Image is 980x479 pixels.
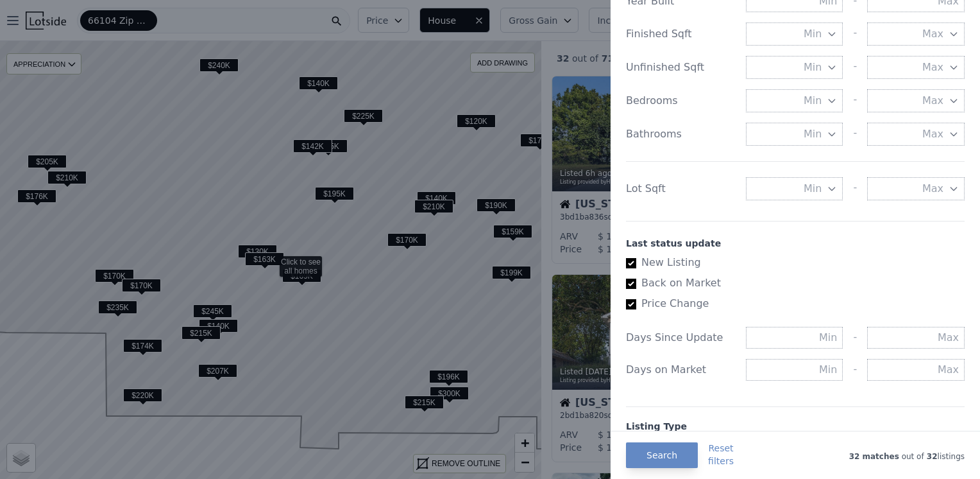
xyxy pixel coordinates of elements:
input: Price Change [626,299,636,309]
div: Listing Type [626,420,965,433]
span: Max [922,26,943,42]
span: Max [922,60,943,75]
div: Finished Sqft [626,26,736,42]
div: out of listings [734,449,965,462]
input: Max [867,327,965,349]
div: Lot Sqft [626,181,736,196]
div: Bedrooms [626,93,736,109]
span: 32 [924,452,938,461]
button: Min [746,22,843,46]
input: Max [867,359,965,381]
label: New Listing [626,255,954,270]
span: Min [804,60,822,75]
div: - [853,359,857,381]
div: - [853,89,857,112]
input: New Listing [626,258,636,268]
span: Min [804,26,822,42]
button: Min [746,89,843,112]
button: Max [867,22,965,46]
input: Min [746,327,843,349]
div: - [853,56,857,79]
label: Price Change [626,296,954,311]
button: Min [746,123,843,146]
button: Max [867,177,965,200]
button: Min [746,56,843,79]
input: Back on Market [626,279,636,289]
button: Min [746,177,843,200]
span: Min [804,126,822,142]
span: Max [922,93,943,109]
div: - [853,177,857,200]
button: Max [867,89,965,112]
div: - [853,22,857,46]
div: Unfinished Sqft [626,60,736,75]
div: Last status update [626,237,965,250]
span: Min [804,181,822,196]
label: Back on Market [626,275,954,291]
input: Min [746,359,843,381]
div: - [853,327,857,349]
button: Search [626,442,698,468]
span: Max [922,126,943,142]
span: Min [804,93,822,109]
div: Days Since Update [626,330,736,345]
div: Bathrooms [626,126,736,142]
span: 32 matches [849,452,899,461]
div: Days on Market [626,362,736,378]
button: Max [867,123,965,146]
span: Max [922,181,943,196]
div: - [853,123,857,146]
button: Resetfilters [708,442,734,467]
button: Max [867,56,965,79]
